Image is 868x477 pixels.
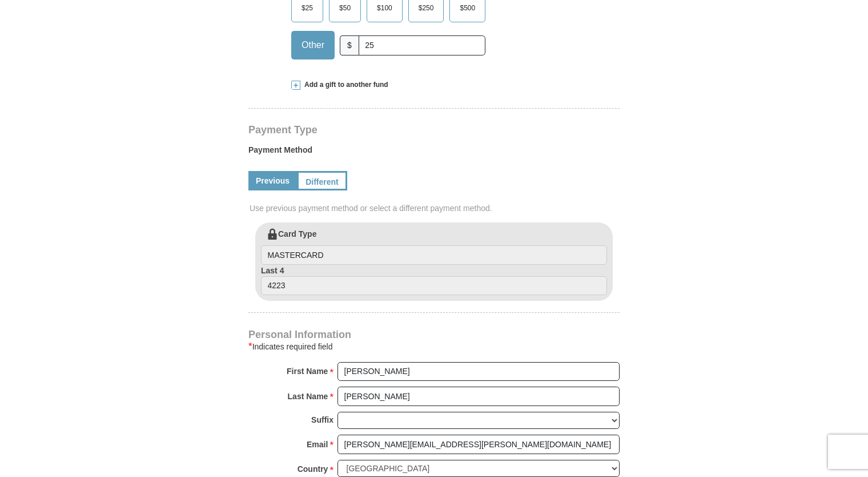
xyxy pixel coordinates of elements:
div: Indicates required field [248,340,620,353]
input: Other Amount [359,35,485,55]
input: Card Type [261,245,607,265]
label: Card Type [261,228,607,265]
span: Add a gift to another fund [300,80,388,90]
span: Other [296,37,330,54]
strong: Country [298,461,328,477]
strong: Suffix [311,412,333,428]
h4: Personal Information [248,330,620,339]
h4: Payment Type [248,125,620,134]
span: Use previous payment method or select a different payment method. [250,202,621,214]
strong: Last Name [288,388,328,404]
strong: Email [307,436,328,452]
label: Payment Method [248,144,620,161]
label: Last 4 [261,265,607,296]
a: Different [297,171,347,190]
input: Last 4 [261,276,607,296]
span: $ [340,35,359,55]
strong: First Name [287,363,328,379]
a: Previous [248,171,297,190]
